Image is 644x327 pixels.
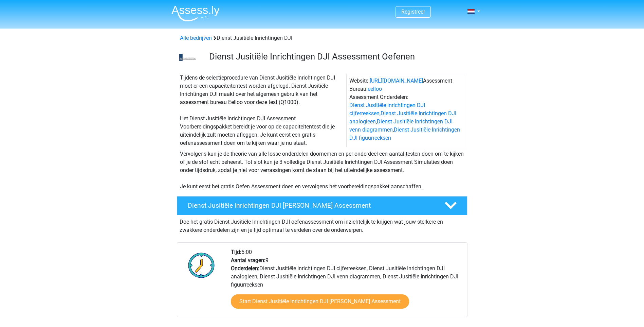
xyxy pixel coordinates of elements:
a: [URL][DOMAIN_NAME] [370,78,423,84]
a: Start Dienst Jusitiële Inrichtingen DJI [PERSON_NAME] Assessment [231,294,409,309]
a: Registreer [401,8,425,15]
a: Alle bedrijven [180,35,212,41]
img: Assessly [171,5,220,21]
a: eelloo [368,86,382,92]
div: Tijdens de selectieprocedure van Dienst Jusitiële Inrichtingen DJI moet er een capaciteitentest w... [177,74,346,147]
div: Website: Assessment Bureau: Assessment Onderdelen: , , , [346,74,467,147]
img: Klok [184,248,219,282]
h3: Dienst Jusitiële Inrichtingen DJI Assessment Oefenen [209,51,462,62]
b: Aantal vragen: [231,257,265,263]
b: Onderdelen: [231,265,259,272]
b: Tijd: [231,249,241,255]
a: Dienst Jusitiële Inrichtingen DJI cijferreeksen [349,102,425,117]
h4: Dienst Jusitiële Inrichtingen DJI [PERSON_NAME] Assessment [188,202,434,209]
div: 5:00 9 Dienst Jusitiële Inrichtingen DJI cijferreeksen, Dienst Jusitiële Inrichtingen DJI analogi... [226,248,467,317]
a: Dienst Jusitiële Inrichtingen DJI figuurreeksen [349,126,460,141]
div: Dienst Jusitiële Inrichtingen DJI [177,34,467,42]
div: Vervolgens kun je de theorie van alle losse onderdelen doornemen en per onderdeel een aantal test... [177,150,467,191]
div: Doe het gratis Dienst Jusitiële Inrichtingen DJI oefenassessment om inzichtelijk te krijgen wat j... [177,215,467,234]
a: Dienst Jusitiële Inrichtingen DJI analogieen [349,110,456,125]
a: Dienst Jusitiële Inrichtingen DJI [PERSON_NAME] Assessment [174,196,470,215]
a: Dienst Jusitiële Inrichtingen DJI venn diagrammen [349,118,453,133]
